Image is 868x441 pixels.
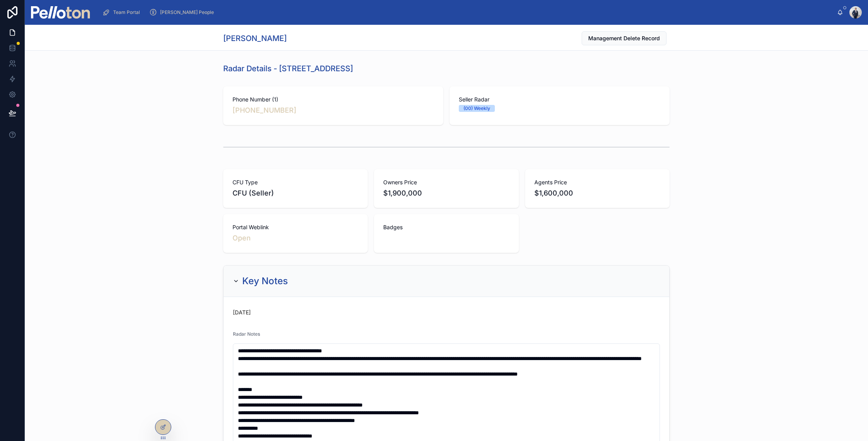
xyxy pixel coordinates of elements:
[588,34,660,42] span: Management Delete Record
[242,275,288,287] h2: Key Notes
[232,234,251,242] a: Open
[233,331,260,337] span: Radar Notes
[232,223,358,231] span: Portal Weblink
[232,188,358,199] span: CFU (Seller)
[383,223,509,231] span: Badges
[113,9,140,15] span: Team Portal
[232,96,434,103] span: Phone Number (1)
[96,4,837,21] div: scrollable content
[232,178,358,186] span: CFU Type
[383,178,509,186] span: Owners Price
[233,309,251,316] p: [DATE]
[160,9,214,15] span: [PERSON_NAME] People
[232,105,296,116] a: [PHONE_NUMBER]
[534,188,660,199] span: $1,600,000
[100,5,145,19] a: Team Portal
[534,178,660,186] span: Agents Price
[383,188,509,199] span: $1,900,000
[223,33,287,44] h1: [PERSON_NAME]
[223,63,353,74] h1: Radar Details - [STREET_ADDRESS]
[582,31,666,45] button: Management Delete Record
[147,5,219,19] a: [PERSON_NAME] People
[31,6,90,19] img: App logo
[459,96,660,103] span: Seller Radar
[463,105,490,112] div: (00) Weekly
